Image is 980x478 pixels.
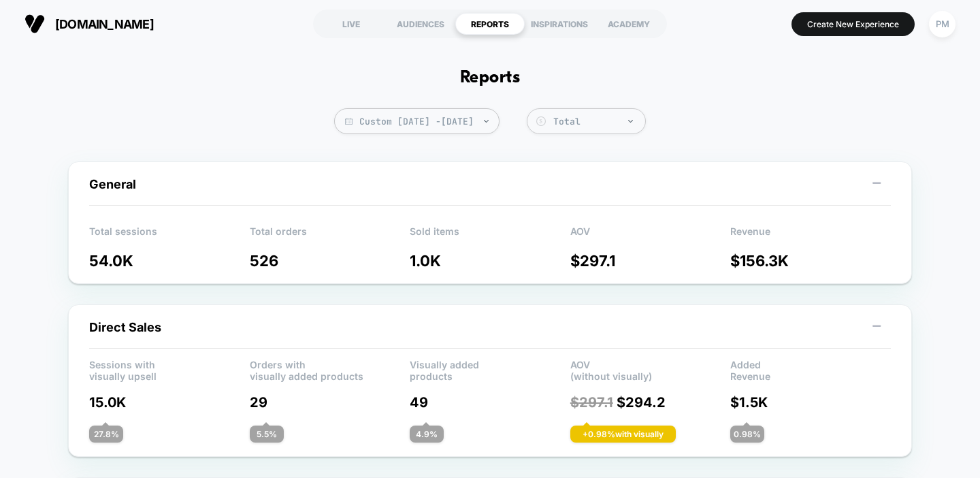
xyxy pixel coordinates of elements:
p: $ 1.5K [730,394,891,411]
div: 4.9 % [410,426,444,443]
span: Direct Sales [89,320,161,334]
p: 15.0K [89,394,250,411]
div: REPORTS [455,13,525,35]
p: $ 156.3K [730,252,891,270]
p: 54.0K [89,252,250,270]
div: LIVE [316,13,386,35]
button: PM [925,10,960,38]
span: [DOMAIN_NAME] [55,17,154,31]
div: 0.98 % [730,426,764,443]
p: Orders with visually added products [250,359,410,379]
img: calendar [345,118,353,125]
p: Visually added products [410,359,570,379]
p: Added Revenue [730,359,891,379]
p: Total orders [250,225,410,246]
p: 49 [410,394,570,411]
p: Revenue [730,225,891,246]
div: Total [553,116,638,127]
img: end [484,120,489,123]
p: Sessions with visually upsell [89,359,250,379]
p: 29 [250,394,410,411]
p: Total sessions [89,225,250,246]
h1: Reports [460,68,520,88]
button: Create New Experience [791,12,915,36]
img: Visually logo [24,14,45,34]
p: 526 [250,252,410,270]
div: PM [929,11,955,37]
p: 1.0K [410,252,570,270]
p: AOV (without visually) [570,359,731,379]
div: AUDIENCES [386,13,455,35]
img: end [628,120,633,123]
p: Sold items [410,225,570,246]
span: Custom [DATE] - [DATE] [334,108,500,134]
div: + 0.98 % with visually [570,426,676,443]
tspan: $ [539,118,542,125]
div: INSPIRATIONS [525,13,594,35]
div: ACADEMY [594,13,664,35]
span: $ 297.1 [570,394,613,411]
div: 27.8 % [89,426,123,443]
p: AOV [570,225,731,246]
p: $ 294.2 [570,394,731,411]
p: $ 297.1 [570,252,731,270]
button: [DOMAIN_NAME] [20,13,158,35]
span: General [89,177,136,191]
div: 5.5 % [250,426,284,443]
